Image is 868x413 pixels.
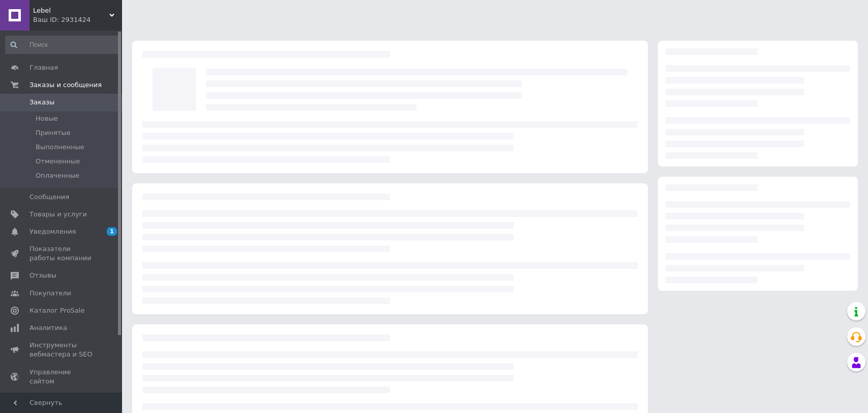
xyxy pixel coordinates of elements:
[29,271,56,280] span: Отзывы
[29,63,58,72] span: Главная
[36,143,84,152] span: Выполненные
[29,341,94,359] span: Инструменты вебмастера и SEO
[29,210,87,219] span: Товары и услуги
[29,80,102,90] span: Заказы и сообщения
[36,128,71,137] span: Принятые
[29,98,54,107] span: Заказы
[107,227,117,236] span: 1
[29,227,76,236] span: Уведомления
[33,6,109,15] span: Lebel
[36,171,79,180] span: Оплаченные
[29,192,69,202] span: Сообщения
[29,368,94,386] span: Управление сайтом
[36,114,58,123] span: Новые
[29,306,84,315] span: Каталог ProSale
[29,289,71,298] span: Покупатели
[29,244,94,263] span: Показатели работы компании
[5,36,119,54] input: Поиск
[29,323,67,333] span: Аналитика
[36,157,80,166] span: Отмененные
[33,15,122,24] div: Ваш ID: 2931424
